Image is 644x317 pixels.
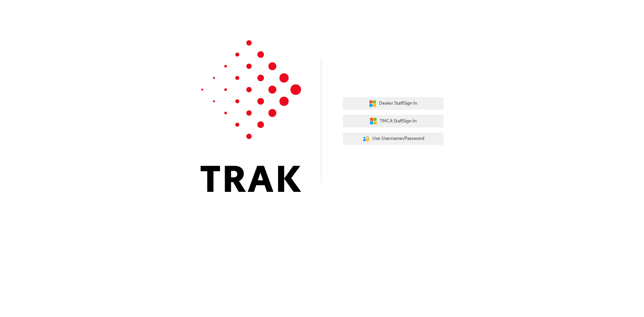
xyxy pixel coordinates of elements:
span: Use Username/Password [372,135,424,143]
button: Dealer StaffSign In [343,97,443,110]
span: TMCA Staff Sign In [380,117,417,125]
button: Use Username/Password [343,133,443,145]
img: Trak [201,40,301,192]
button: TMCA StaffSign In [343,115,443,127]
span: Dealer Staff Sign In [379,100,417,107]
